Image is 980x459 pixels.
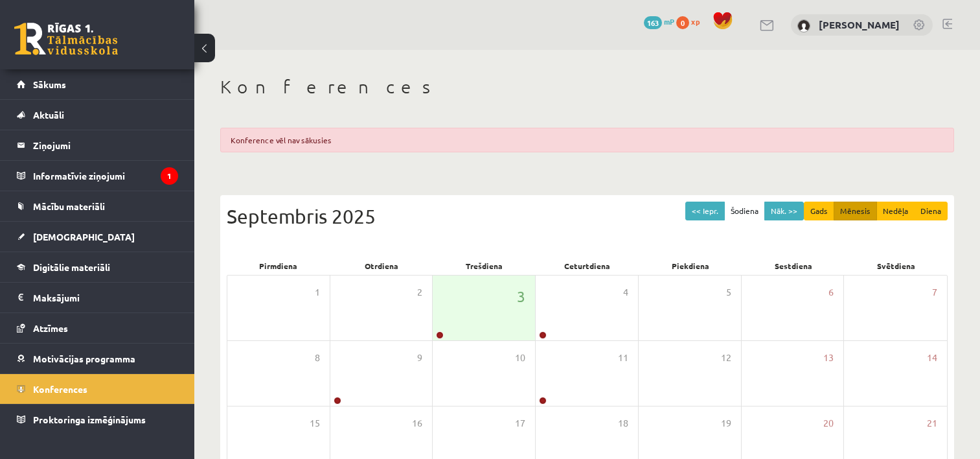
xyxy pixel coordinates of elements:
[515,416,525,430] span: 17
[664,16,674,27] span: mP
[691,16,700,27] span: xp
[517,285,525,307] span: 3
[330,257,433,275] div: Otrdiena
[676,16,706,27] a: 0 xp
[876,202,915,220] button: Nedēļa
[17,222,178,252] a: [DEMOGRAPHIC_DATA]
[17,69,178,99] a: Sākums
[33,322,68,334] span: Atzīmes
[927,351,937,365] span: 14
[623,285,628,300] span: 4
[927,416,937,430] span: 21
[742,257,845,275] div: Sestdiena
[14,23,118,55] a: Rīgas 1. Tālmācības vidusskola
[685,202,725,220] button: << Iepr.
[17,374,178,404] a: Konferences
[618,351,628,365] span: 11
[17,191,178,221] a: Mācību materiāli
[797,19,810,32] img: Lina Tovanceva
[823,351,834,365] span: 13
[932,285,937,300] span: 7
[17,100,178,130] a: Aktuāli
[17,344,178,373] a: Motivācijas programma
[310,416,320,430] span: 15
[33,261,110,273] span: Digitālie materiāli
[33,231,135,242] span: [DEMOGRAPHIC_DATA]
[536,257,639,275] div: Ceturtdiena
[17,313,178,343] a: Atzīmes
[644,16,674,27] a: 163 mP
[17,405,178,434] a: Proktoringa izmēģinājums
[721,351,731,365] span: 12
[33,383,87,395] span: Konferences
[721,416,731,430] span: 19
[914,202,948,220] button: Diena
[676,16,689,29] span: 0
[726,285,731,300] span: 5
[644,16,662,29] span: 163
[764,202,804,220] button: Nāk. >>
[618,416,628,430] span: 18
[227,257,330,275] div: Pirmdiena
[315,351,320,365] span: 8
[17,283,178,312] a: Maksājumi
[417,351,422,365] span: 9
[819,18,900,31] a: [PERSON_NAME]
[33,353,135,364] span: Motivācijas programma
[33,78,66,90] span: Sākums
[33,130,178,160] legend: Ziņojumi
[17,252,178,282] a: Digitālie materiāli
[17,161,178,191] a: Informatīvie ziņojumi1
[828,285,834,300] span: 6
[417,285,422,300] span: 2
[433,257,536,275] div: Trešdiena
[804,202,834,220] button: Gads
[17,130,178,160] a: Ziņojumi
[412,416,422,430] span: 16
[33,109,64,121] span: Aktuāli
[33,200,105,212] span: Mācību materiāli
[315,285,320,300] span: 1
[220,76,954,98] h1: Konferences
[834,202,877,220] button: Mēnesis
[823,416,834,430] span: 20
[227,202,948,231] div: Septembris 2025
[515,351,525,365] span: 10
[33,161,178,191] legend: Informatīvie ziņojumi
[33,283,178,312] legend: Maksājumi
[33,414,146,425] span: Proktoringa izmēģinājums
[161,167,178,185] i: 1
[724,202,765,220] button: Šodiena
[845,257,948,275] div: Svētdiena
[220,128,954,152] div: Konference vēl nav sākusies
[639,257,742,275] div: Piekdiena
